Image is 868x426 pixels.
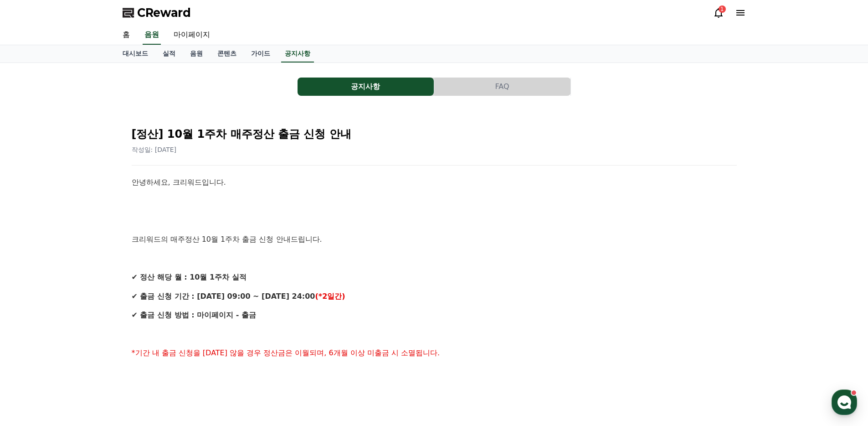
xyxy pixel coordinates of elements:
[166,26,217,45] a: 마이페이지
[244,45,277,62] a: 가이드
[298,78,434,96] button: 공지사항
[132,177,737,188] p: 안녕하세요, 크리워드입니다.
[719,5,726,13] div: 1
[281,45,314,62] a: 공지사항
[132,292,315,301] strong: ✔ 출금 신청 기간 : [DATE] 09:00 ~ [DATE] 24:00
[713,7,724,18] a: 1
[315,292,345,301] strong: (*2일간)
[123,5,191,20] a: CReward
[143,26,161,45] a: 음원
[210,45,244,62] a: 콘텐츠
[132,311,256,319] strong: ✔ 출금 신청 방법 : 마이페이지 - 출금
[132,127,737,141] h2: [정산] 10월 1주차 매주정산 출금 신청 안내
[155,45,183,62] a: 실적
[434,78,570,96] button: FAQ
[132,146,177,153] span: 작성일: [DATE]
[132,234,737,245] p: 크리워드의 매주정산 10월 1주차 출금 신청 안내드립니다.
[434,78,571,96] a: FAQ
[183,45,210,62] a: 음원
[115,45,155,62] a: 대시보드
[115,26,137,45] a: 홈
[132,273,247,281] strong: ✔ 정산 해당 월 : 10월 1주차 실적
[137,5,191,20] span: CReward
[132,348,440,357] span: *기간 내 출금 신청을 [DATE] 않을 경우 정산금은 이월되며, 6개월 이상 미출금 시 소멸됩니다.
